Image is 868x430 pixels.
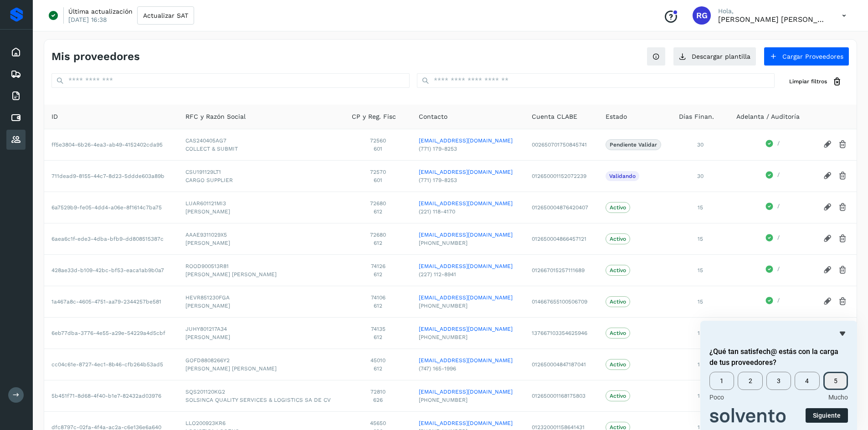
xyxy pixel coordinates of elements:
span: 72680 [352,199,404,207]
span: 30 [697,173,704,179]
span: [PERSON_NAME] [PERSON_NAME] [185,270,338,278]
td: 428ae33d-b109-42bc-bf53-eaca1ab9b0a7 [44,254,178,286]
span: 15 [698,298,703,305]
span: 15 [698,361,703,368]
td: 137667103354625946 [524,317,598,349]
td: 012650001152072239 [524,160,598,192]
span: 3 [766,372,791,390]
p: Activo [610,204,626,211]
span: 612 [352,302,404,310]
div: / [736,202,809,213]
span: (227) 112-8941 [419,270,517,278]
span: [PERSON_NAME] [185,207,338,216]
button: Cargar Proveedores [764,47,849,66]
span: 612 [352,207,404,216]
td: 1a467a8c-4605-4751-aa79-2344257be581 [44,286,178,317]
td: 012650004847187041 [524,349,598,380]
span: 72810 [352,388,404,396]
div: / [736,296,809,307]
span: 601 [352,176,404,184]
span: 612 [352,239,404,247]
span: Mucho [828,394,848,401]
div: ¿Qué tan satisfech@ estás con la carga de tus proveedores? Select an option from 1 to 5, with 1 b... [709,372,848,401]
span: RFC y Razón Social [185,112,246,121]
span: 45650 [352,419,404,427]
span: 74135 [352,325,404,333]
span: CAS240405AG7 [185,137,338,145]
span: 15 [698,393,703,399]
span: 5 [823,372,848,390]
span: 72680 [352,231,404,239]
button: Descargar plantilla [673,47,756,66]
span: 601 [352,145,404,153]
span: SQS201120KG2 [185,388,338,396]
a: [EMAIL_ADDRESS][DOMAIN_NAME] [419,388,517,396]
p: Activo [610,361,626,368]
a: [EMAIL_ADDRESS][DOMAIN_NAME] [419,262,517,270]
p: Activo [610,330,626,336]
p: Activo [610,267,626,273]
span: Actualizar SAT [143,12,188,19]
span: (221) 118-4170 [419,207,517,216]
div: / [736,233,809,244]
a: [EMAIL_ADDRESS][DOMAIN_NAME] [419,325,517,333]
button: Limpiar filtros [782,73,849,90]
span: 626 [352,396,404,404]
td: ff5e3804-6b26-4ea3-ab49-4152402cda95 [44,129,178,160]
span: 72560 [352,137,404,145]
td: 012650001168175803 [524,380,598,411]
span: [PERSON_NAME] [PERSON_NAME] [185,364,338,373]
span: HEVR851230FGA [185,293,338,302]
span: Días Finan. [679,112,714,121]
span: 2 [738,372,762,390]
span: JUHY801217A34 [185,325,338,333]
button: Ocultar encuesta [837,328,848,339]
p: Rosa Gabriela Ponce Segovia [718,15,827,24]
div: Embarques [6,64,26,84]
span: Estado [606,112,627,121]
div: / [736,171,809,182]
p: [DATE] 16:38 [68,15,107,24]
button: Siguiente pregunta [806,408,848,423]
td: 6eb77dba-3776-4e55-a29e-54229a4d5cbf [44,317,178,349]
span: (771) 179-8253 [419,176,517,184]
td: 711dead9-8155-44c7-8d23-5ddde603a89b [44,160,178,192]
span: LLO200923KR6 [185,419,338,427]
td: cc04c61e-8727-4ec1-8b46-cfb264b53ad5 [44,349,178,380]
span: [PERSON_NAME] [185,302,338,310]
span: ROOD900513R81 [185,262,338,270]
span: 74106 [352,293,404,302]
span: AAAE9311029X5 [185,231,338,239]
td: 002650701750845741 [524,129,598,160]
a: [EMAIL_ADDRESS][DOMAIN_NAME] [419,293,517,302]
div: Inicio [6,42,26,62]
div: Facturas [6,86,26,106]
span: [PHONE_NUMBER] [419,396,517,404]
span: Contacto [419,112,447,121]
p: Pendiente Validar [610,142,657,148]
button: Actualizar SAT [137,6,194,25]
span: Limpiar filtros [789,77,827,86]
span: Poco [709,394,724,401]
h4: Mis proveedores [51,50,140,63]
a: [EMAIL_ADDRESS][DOMAIN_NAME] [419,199,517,207]
a: [EMAIL_ADDRESS][DOMAIN_NAME] [419,168,517,176]
a: [EMAIL_ADDRESS][DOMAIN_NAME] [419,356,517,364]
a: [EMAIL_ADDRESS][DOMAIN_NAME] [419,137,517,145]
td: 012650004866457121 [524,223,598,254]
span: GOFD8808266Y2 [185,356,338,364]
span: ID [51,112,58,121]
span: LUAR601121MI3 [185,199,338,207]
p: Activo [610,298,626,305]
span: [PHONE_NUMBER] [419,302,517,310]
td: 5b451f71-8d68-4f40-b1e7-82432ad03976 [44,380,178,411]
td: 012667015257111689 [524,254,598,286]
td: 014667655100506709 [524,286,598,317]
a: [EMAIL_ADDRESS][DOMAIN_NAME] [419,419,517,427]
span: 30 [697,142,704,148]
span: 4 [795,372,819,390]
span: SOLSINCA QUALITY SERVICES & LOGISTICS SA DE CV [185,396,338,404]
p: Hola, [718,7,827,15]
span: [PHONE_NUMBER] [419,239,517,247]
span: 72570 [352,168,404,176]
